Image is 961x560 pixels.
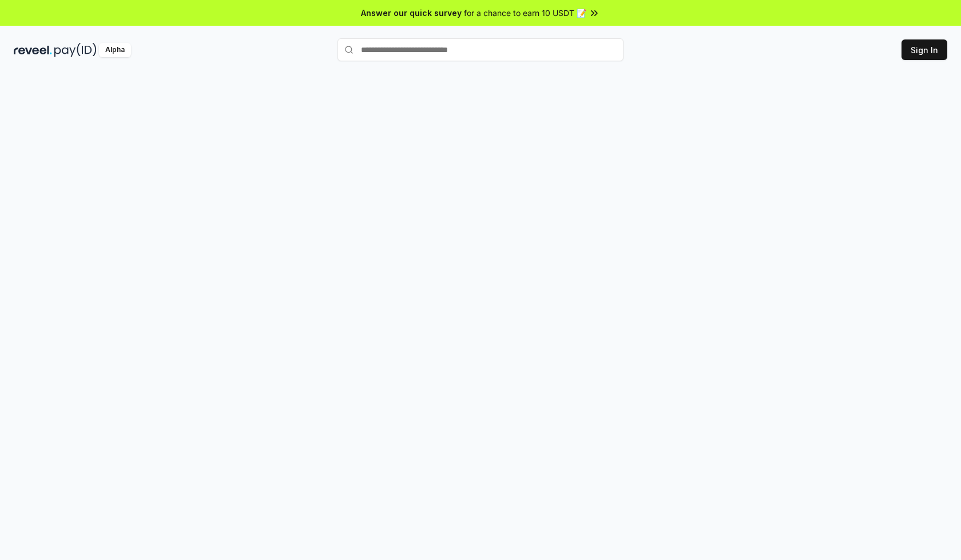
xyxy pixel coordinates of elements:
[14,43,52,57] img: reveel_dark
[361,7,462,19] span: Answer our quick survey
[99,43,131,57] div: Alpha
[902,39,947,60] button: Sign In
[54,43,97,57] img: pay_id
[464,7,586,19] span: for a chance to earn 10 USDT 📝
